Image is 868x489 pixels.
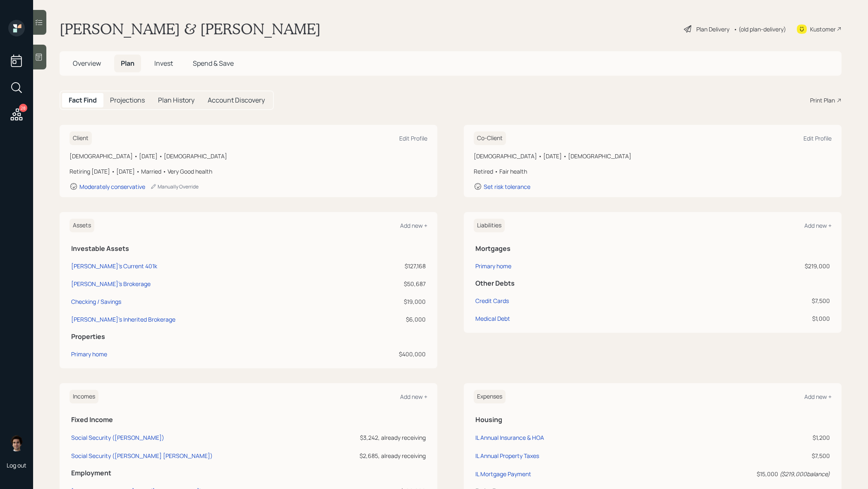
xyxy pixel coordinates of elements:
h5: Plan History [158,96,194,104]
h6: Assets [70,219,94,232]
div: Log out [7,461,26,469]
h5: Properties [71,333,426,341]
span: Plan [121,59,134,68]
div: Edit Profile [803,134,832,142]
div: • (old plan-delivery) [734,25,786,33]
img: harrison-schaefer-headshot-2.png [8,435,25,451]
div: [DEMOGRAPHIC_DATA] • [DATE] • [DEMOGRAPHIC_DATA] [70,152,427,160]
div: $19,000 [350,297,426,306]
div: $15,000 [698,470,830,478]
div: $6,000 [350,315,426,324]
div: Add new + [400,222,427,229]
div: Add new + [804,393,832,401]
span: Spend & Save [193,59,234,68]
div: IL Mortgage Payment [475,470,531,478]
div: Set risk tolerance [484,183,530,191]
span: Invest [154,59,173,68]
h6: Incomes [70,390,98,403]
div: [PERSON_NAME]'s Brokerage [71,279,151,288]
div: Plan Delivery [696,25,729,33]
div: Credit Cards [475,296,509,305]
span: Overview [73,59,101,68]
div: $1,000 [683,314,830,323]
div: Social Security ([PERSON_NAME] [PERSON_NAME]) [71,452,213,460]
h6: Co-Client [474,131,506,145]
div: Checking / Savings [71,297,121,306]
h5: Account Discovery [208,96,265,104]
h6: Liabilities [474,219,505,232]
div: [PERSON_NAME]'s Current 401k [71,262,157,270]
div: Kustomer [810,25,836,33]
h5: Fact Find [69,96,97,104]
div: Primary home [71,350,107,358]
div: $2,685, already receiving [330,451,426,460]
i: ( $219,000 balance) [779,470,830,478]
div: 28 [19,104,27,112]
div: [PERSON_NAME]'s Inherited Brokerage [71,315,175,324]
h5: Fixed Income [71,416,426,424]
div: Manually Override [150,183,199,190]
div: $400,000 [350,350,426,358]
div: Primary home [475,262,511,270]
div: Medical Debt [475,314,510,323]
h6: Client [70,131,92,145]
div: $1,200 [698,433,830,442]
h1: [PERSON_NAME] & [PERSON_NAME] [60,20,321,38]
div: $3,242, already receiving [330,433,426,442]
div: Add new + [804,222,832,229]
div: $50,687 [350,279,426,288]
div: Social Security ([PERSON_NAME]) [71,434,164,441]
h5: Investable Assets [71,245,426,253]
div: $7,500 [698,451,830,460]
div: Add new + [400,393,427,401]
h6: Expenses [474,390,506,403]
h5: Other Debts [475,279,830,287]
div: $219,000 [683,262,830,270]
div: IL Annual Property Taxes [475,452,539,460]
div: Edit Profile [399,134,427,142]
h5: Employment [71,469,426,477]
div: [DEMOGRAPHIC_DATA] • [DATE] • [DEMOGRAPHIC_DATA] [474,152,832,160]
div: Moderately conservative [79,183,145,191]
div: $127,168 [350,262,426,270]
div: Retiring [DATE] • [DATE] • Married • Very Good health [70,167,427,176]
div: Retired • Fair health [474,167,832,176]
h5: Projections [110,96,145,104]
div: IL Annual Insurance & HOA [475,434,544,441]
div: $7,500 [683,296,830,305]
h5: Housing [475,416,830,424]
div: Print Plan [810,96,835,105]
h5: Mortgages [475,245,830,253]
